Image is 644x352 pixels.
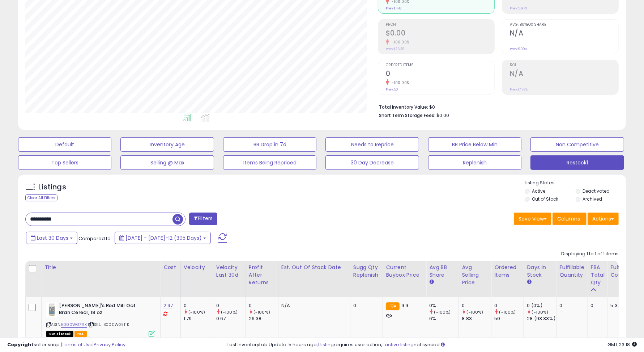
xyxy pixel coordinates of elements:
[429,315,459,322] div: 6%
[510,23,618,27] span: Avg. Buybox Share
[221,309,238,315] small: (-100%)
[7,341,125,348] div: seller snap | |
[281,264,347,271] div: Est. Out Of Stock Date
[462,315,491,322] div: 8.83
[494,264,521,279] div: Ordered Items
[510,70,618,79] h2: N/A
[188,309,205,315] small: (-100%)
[386,87,398,92] small: Prev: 50
[18,137,111,152] button: Default
[74,331,87,337] span: FBA
[18,155,111,170] button: Top Sellers
[386,29,494,39] h2: $0.00
[401,302,408,309] span: 9.9
[429,264,456,279] div: Avg BB Share
[120,155,214,170] button: Selling @ Max
[184,315,213,322] div: 1.79
[429,302,459,309] div: 0%
[514,213,551,225] button: Save View
[532,196,558,202] label: Out of Stock
[62,341,93,348] a: Terms of Use
[7,341,34,348] strong: Copyright
[59,302,147,318] b: [PERSON_NAME]'s Red Mill Oat Bran Cereal, 18 oz
[494,315,524,322] div: 50
[527,315,556,322] div: 28 (93.33%)
[125,234,202,242] span: [DATE] - [DATE]-12 (395 Days)
[386,302,399,310] small: FBA
[510,63,618,67] span: ROI
[436,112,449,119] span: $0.00
[386,6,402,11] small: Prev: $442
[379,112,435,118] b: Short Term Storage Fees:
[532,188,545,194] label: Active
[386,70,494,79] h2: 0
[462,302,491,309] div: 0
[428,137,521,152] button: BB Price Below Min
[94,341,125,348] a: Privacy Policy
[510,6,527,11] small: Prev: 5.97%
[249,264,275,286] div: Profit After Returns
[325,137,419,152] button: Needs to Reprice
[163,264,178,271] div: Cost
[223,137,316,152] button: BB Drop in 7d
[37,234,68,242] span: Last 30 Days
[527,302,556,309] div: 0 (0%)
[462,264,488,286] div: Avg Selling Price
[429,279,434,285] small: Avg BB Share.
[120,137,214,152] button: Inventory Age
[499,309,516,315] small: (-100%)
[553,213,587,225] button: Columns
[386,23,494,27] span: Profit
[353,264,380,279] div: Sugg Qty Replenish
[163,302,173,309] a: 2.97
[386,264,423,279] div: Current Buybox Price
[223,155,316,170] button: Items Being Repriced
[184,264,210,271] div: Velocity
[115,232,211,244] button: [DATE] - [DATE]-12 (395 Days)
[189,213,217,225] button: Filters
[382,341,414,348] a: 1 active listing
[510,87,528,92] small: Prev: 17.76%
[88,322,129,327] span: | SKU: B000WG7T1K
[583,188,610,194] label: Deactivated
[591,264,605,286] div: FBA Total Qty
[46,302,57,317] img: 41VMvr+dEwL._SL40_.jpg
[557,215,580,222] span: Columns
[353,302,378,309] div: 0
[607,341,637,348] span: 2025-08-12 23:18 GMT
[253,309,270,315] small: (-100%)
[510,47,527,51] small: Prev: 6.00%
[249,315,278,322] div: 26.38
[530,137,624,152] button: Non Competitive
[44,264,157,271] div: Title
[46,331,73,337] span: All listings that are currently out of stock and unavailable for purchase on Amazon
[559,264,584,279] div: Fulfillable Quantity
[527,264,553,279] div: Days In Stock
[434,309,451,315] small: (-100%)
[46,302,155,336] div: ASIN:
[379,102,613,111] li: $0
[610,264,638,279] div: Fulfillment Cost
[494,302,524,309] div: 0
[25,194,57,201] div: Clear All Filters
[26,232,77,244] button: Last 30 Days
[38,182,66,192] h5: Listings
[249,302,278,309] div: 0
[561,251,619,257] div: Displaying 1 to 1 of 1 items
[389,39,410,45] small: -100.00%
[386,47,404,51] small: Prev: $26.38
[467,309,483,315] small: (-100%)
[591,302,602,309] div: 0
[216,302,246,309] div: 0
[389,80,410,85] small: -100.00%
[216,315,246,322] div: 0.67
[78,235,112,242] span: Compared to:
[379,104,428,110] b: Total Inventory Value:
[350,261,383,297] th: Please note that this number is a calculation based on your required days of coverage and your ve...
[525,180,626,187] p: Listing States:
[532,309,549,315] small: (-100%)
[386,63,494,67] span: Ordered Items
[318,341,334,348] a: 1 listing
[530,155,624,170] button: Restock1
[559,302,582,309] div: 0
